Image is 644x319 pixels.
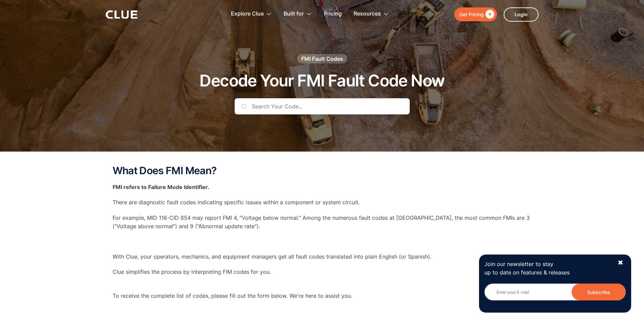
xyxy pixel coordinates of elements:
[618,259,623,267] div: ✖
[113,292,532,300] p: To receive the complete list of codes, please fill out the form below. We're here to assist you.
[484,284,626,300] input: Enter your E-mail
[454,7,497,21] a: Get Pricing
[459,10,484,19] div: Get Pricing
[113,237,532,246] p: ‍
[301,55,343,62] div: FMI Fault Codes
[199,72,444,90] h1: Decode Your FMI Fault Code Now
[284,3,312,25] div: Built for
[235,98,410,114] input: Search Your Code...
[484,260,612,277] p: Join our newsletter to stay up to date on features & releases
[484,10,494,19] div: 
[113,214,532,231] p: For example, MID 116-CID 854 may report FMI 4, “Voltage below normal.” Among the numerous fault c...
[354,3,389,25] div: Resources
[504,7,539,22] a: Login
[113,307,532,315] p: ‍
[113,268,532,285] p: Clue simplifies the process by interpreting FIM codes for you. ‍
[113,252,532,261] p: With Clue, your operators, mechanics, and equipment managers get all fault codes translated into ...
[231,3,272,25] div: Explore Clue
[284,3,304,25] div: Built for
[113,165,532,176] h2: What Does FMI Mean?
[113,198,532,207] p: There are diagnostic fault codes indicating specific issues within a component or system circuit.
[354,3,381,25] div: Resources
[324,3,342,25] a: Pricing
[484,284,626,307] form: Newsletter
[113,184,209,190] strong: FMI refers to Failure Mode Identifier.
[231,3,264,25] div: Explore Clue
[572,284,626,300] input: Subscribe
